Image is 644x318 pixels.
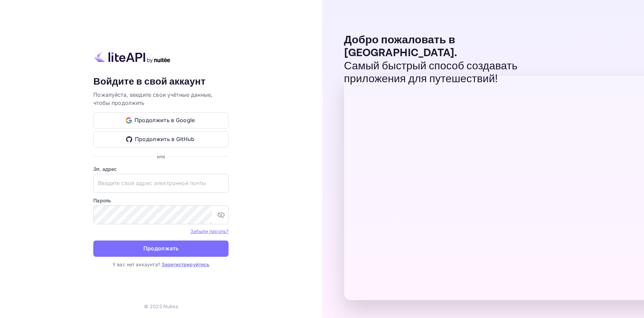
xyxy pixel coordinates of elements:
[93,166,117,172] ya-tr-span: Эл. адрес
[93,131,229,147] button: Продолжить в GitHub
[135,135,195,144] ya-tr-span: Продолжить в GitHub
[93,112,229,129] button: Продолжить в Google
[190,228,229,234] a: Забыли пароль?
[190,228,229,234] ya-tr-span: Забыли пароль?
[93,91,213,106] ya-tr-span: Пожалуйста, введите свои учётные данные, чтобы продолжить
[93,241,229,257] button: Продолжать
[93,50,171,63] img: liteapi
[143,244,179,253] ya-tr-span: Продолжать
[157,154,165,159] ya-tr-span: или
[93,75,206,88] ya-tr-span: Войдите в свой аккаунт
[135,116,195,125] ya-tr-span: Продолжить в Google
[214,208,228,222] button: переключить видимость пароля
[344,59,518,86] ya-tr-span: Самый быстрый способ создавать приложения для путешествий!
[93,174,229,193] input: Введите свой адрес электронной почты
[162,262,210,267] a: Зарегистрируйтесь
[113,262,160,267] ya-tr-span: У вас нет аккаунта?
[93,198,111,203] ya-tr-span: Пароль
[344,33,457,60] ya-tr-span: Добро пожаловать в [GEOGRAPHIC_DATA].
[144,303,178,309] ya-tr-span: © 2025 Nuitee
